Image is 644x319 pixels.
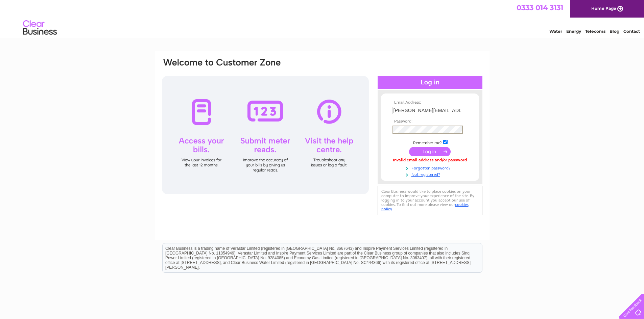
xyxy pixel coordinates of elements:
a: Blog [610,29,619,34]
img: logo.png [23,18,57,38]
div: Clear Business would like to place cookies on your computer to improve your experience of the sit... [378,186,482,215]
a: Not registered? [392,171,469,177]
th: Email Address: [391,100,469,105]
td: Remember me? [391,139,469,145]
a: Water [549,29,562,34]
th: Password: [391,119,469,124]
a: 0333 014 3131 [517,3,563,12]
a: Energy [566,29,581,34]
div: Clear Business is a trading name of Verastar Limited (registered in [GEOGRAPHIC_DATA] No. 3667643... [163,4,482,33]
input: Submit [409,147,451,156]
a: Forgotten password? [392,164,469,171]
a: cookies policy [381,202,469,211]
a: Telecoms [585,29,605,34]
a: Contact [623,29,640,34]
div: Invalid email address and/or password [392,158,468,163]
